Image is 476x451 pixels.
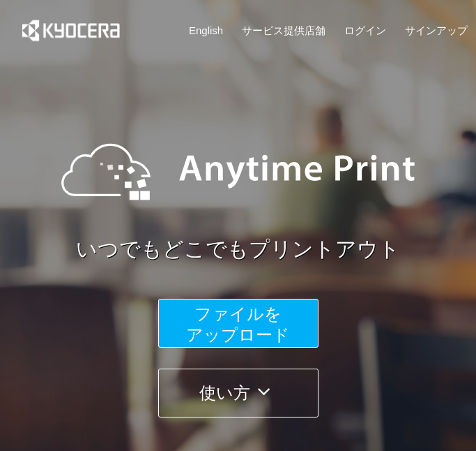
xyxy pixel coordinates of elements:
span: ファイルを ​​アップロード [186,304,290,344]
button: 使い方 [158,369,318,417]
a: サインアップ [405,23,468,38]
button: ファイルを​​アップロード [158,299,318,348]
a: English [189,23,223,38]
a: サービス提供店舗 [242,23,325,38]
a: ログイン [344,23,386,38]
